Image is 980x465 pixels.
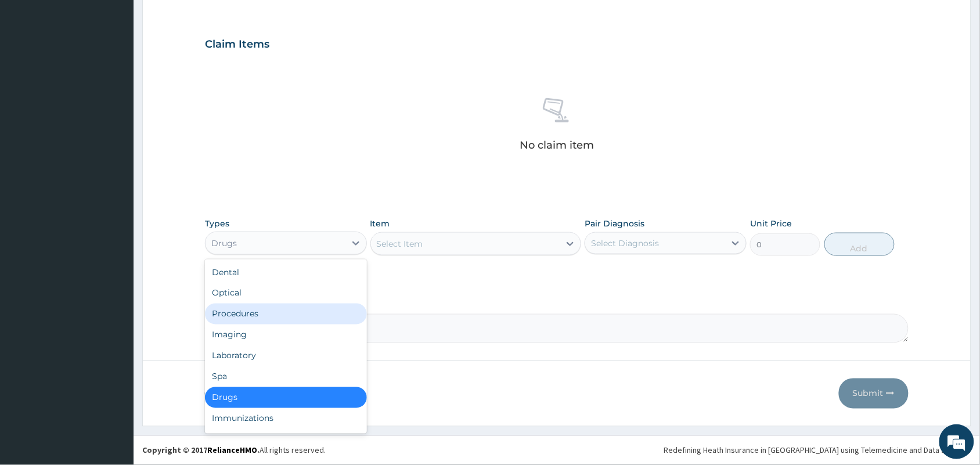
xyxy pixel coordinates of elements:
[205,38,269,51] h3: Claim Items
[6,317,221,358] textarea: Type your message and hit 'Enter'
[205,219,229,229] label: Types
[67,146,160,264] span: We're online!
[60,65,195,80] div: Chat with us now
[205,283,367,304] div: Optical
[205,345,367,366] div: Laboratory
[205,429,367,450] div: Others
[591,237,659,249] div: Select Diagnosis
[207,445,257,456] a: RelianceHMO
[664,445,971,456] div: Redefining Heath Insurance in [GEOGRAPHIC_DATA] using Telemedicine and Data Science!
[839,379,909,409] button: Submit
[211,237,237,249] div: Drugs
[370,218,390,229] label: Item
[134,435,980,465] footer: All rights reserved.
[205,325,367,345] div: Imaging
[377,238,423,250] div: Select Item
[205,304,367,325] div: Procedures
[205,262,367,283] div: Dental
[205,387,367,408] div: Drugs
[520,139,594,151] p: No claim item
[190,6,218,34] div: Minimize live chat window
[585,218,644,229] label: Pair Diagnosis
[21,58,47,87] img: d_794563401_company_1708531726252_794563401
[750,218,792,229] label: Unit Price
[205,408,367,429] div: Immunizations
[205,298,909,308] label: Comment
[205,366,367,387] div: Spa
[824,233,895,256] button: Add
[142,445,260,456] strong: Copyright © 2017 .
